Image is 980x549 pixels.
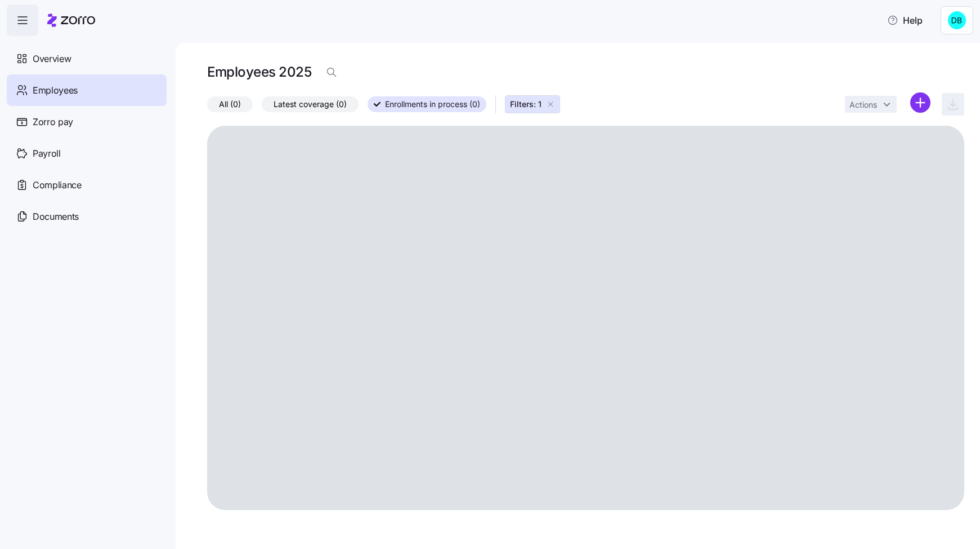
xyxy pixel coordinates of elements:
a: Zorro pay [7,106,167,138]
span: Enrollments in process (0) [385,97,480,112]
span: Help [887,14,923,27]
a: Documents [7,201,167,232]
span: Employees [33,83,78,98]
span: Latest coverage (0) [274,97,347,112]
button: Filters: 1 [505,95,560,113]
button: Actions [845,96,897,113]
span: Actions [849,101,877,109]
a: Employees [7,74,167,106]
span: Zorro pay [33,115,73,129]
span: Payroll [33,147,61,161]
a: Overview [7,43,167,74]
span: All (0) [219,97,241,112]
h1: Employees 2025 [207,63,311,81]
span: Overview [33,52,71,66]
span: Filters: 1 [510,99,542,110]
span: Documents [33,210,79,224]
img: 6cf4ab3562a6093f632593d54b9b8613 [948,11,966,29]
svg: add icon [910,92,930,113]
a: Compliance [7,169,167,201]
span: Compliance [33,178,82,192]
button: Help [878,9,932,32]
a: Payroll [7,138,167,169]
